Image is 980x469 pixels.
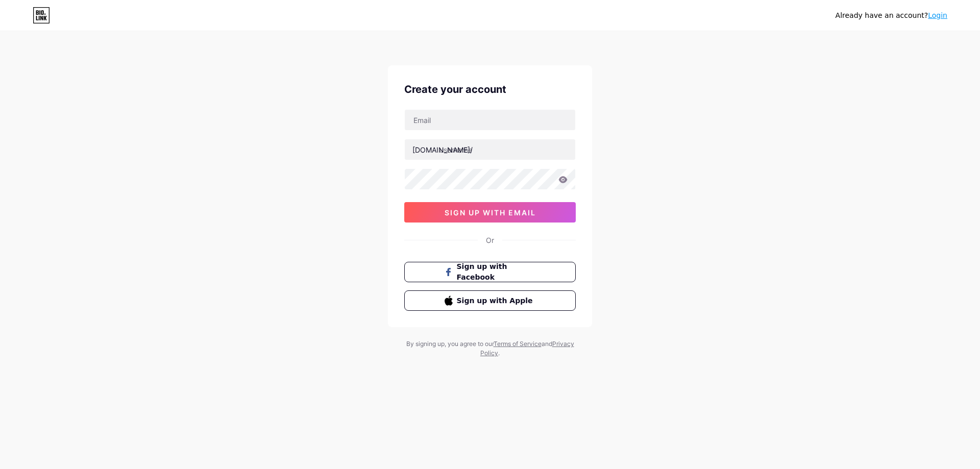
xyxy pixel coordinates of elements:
input: username [405,139,575,160]
button: Sign up with Apple [404,290,576,311]
span: Sign up with Apple [457,295,536,306]
input: Email [405,110,575,130]
div: Create your account [404,82,576,97]
div: By signing up, you agree to our and . [403,339,577,358]
span: Sign up with Facebook [457,261,536,283]
button: Sign up with Facebook [404,262,576,282]
div: Already have an account? [836,10,947,21]
button: sign up with email [404,202,576,223]
a: Terms of Service [494,340,542,348]
div: Or [486,235,494,245]
div: [DOMAIN_NAME]/ [412,144,473,155]
span: sign up with email [445,208,536,217]
a: Login [928,11,947,19]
